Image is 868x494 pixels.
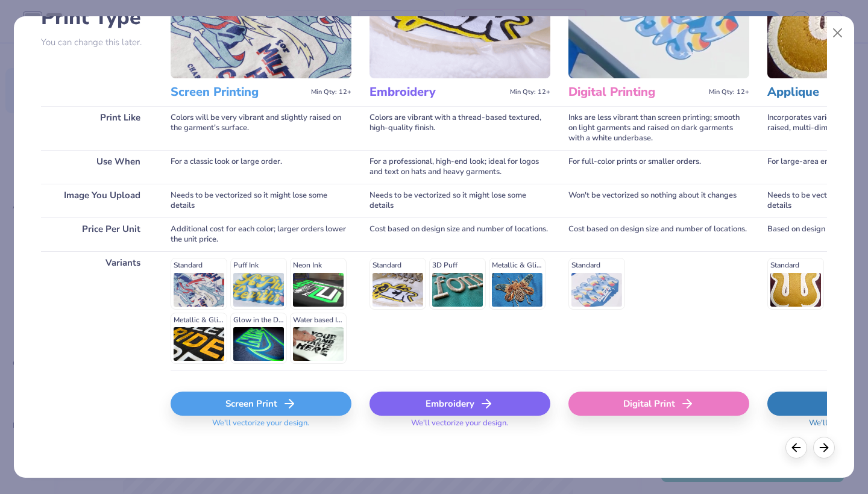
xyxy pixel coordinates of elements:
h3: Screen Printing [171,84,306,100]
div: Embroidery [370,392,550,416]
div: Variants [41,251,153,370]
p: You can change this later. [41,37,153,48]
div: Additional cost for each color; larger orders lower the unit price. [171,217,351,251]
div: Colors will be very vibrant and slightly raised on the garment's surface. [171,106,351,150]
span: We'll vectorize your design. [406,418,513,436]
div: Cost based on design size and number of locations. [370,217,550,251]
h3: Embroidery [370,84,505,100]
div: Colors are vibrant with a thread-based textured, high-quality finish. [370,106,550,150]
div: Digital Print [568,392,749,416]
div: Cost based on design size and number of locations. [568,217,749,251]
div: For a professional, high-end look; ideal for logos and text on hats and heavy garments. [370,150,550,184]
div: Use When [41,150,153,184]
span: Min Qty: 12+ [311,88,351,96]
h3: Digital Printing [568,84,704,100]
div: Needs to be vectorized so it might lose some details [171,184,351,217]
div: For a classic look or large order. [171,150,351,184]
div: Price Per Unit [41,217,153,251]
button: Close [826,22,849,45]
span: Min Qty: 12+ [709,88,749,96]
div: Won't be vectorized so nothing about it changes [568,184,749,217]
div: Image You Upload [41,184,153,217]
span: We'll vectorize your design. [207,418,314,436]
div: Screen Print [171,392,351,416]
div: For full-color prints or smaller orders. [568,150,749,184]
span: Min Qty: 12+ [510,88,550,96]
div: Needs to be vectorized so it might lose some details [370,184,550,217]
div: Print Like [41,106,153,150]
div: Inks are less vibrant than screen printing; smooth on light garments and raised on dark garments ... [568,106,749,150]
